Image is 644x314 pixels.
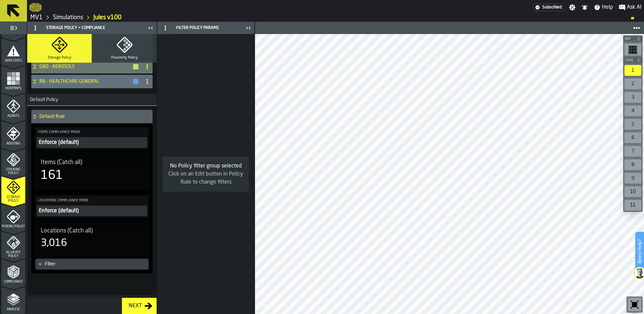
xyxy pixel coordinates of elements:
span: Picking Policy [1,225,25,228]
a: link-to-/wh/i/3ccf57d1-1e0c-4a81-a3bb-c2011c5f0d50 [53,14,83,21]
span: Help [602,3,613,11]
span: Routing [1,142,25,146]
div: button-toolbar-undefined [623,118,643,131]
span: Data Stats [1,59,25,63]
button: button- [133,79,138,84]
span: Bay [624,37,635,41]
div: button-toolbar-undefined [623,104,643,118]
div: button-toolbar-undefined [623,171,643,185]
h4: Default Rule [39,114,150,119]
div: 6 [624,132,641,143]
label: button-toggle-Notifications [579,4,591,11]
div: PolicyFilterItem-undefined [37,137,147,148]
li: menu Orders [1,10,25,37]
svg: Reset zoom and position [629,299,640,310]
li: menu Analyse [1,287,25,314]
a: link-to-/wh/i/3ccf57d1-1e0c-4a81-a3bb-c2011c5f0d50/simulations/f0cee1e6-46d7-4697-9f2c-6ed035c8e141 [93,14,122,21]
div: Filter [45,261,146,267]
nav: Breadcrumb [30,13,641,22]
li: menu Compliance [1,259,25,286]
span: Locations (Catch all) [41,227,93,234]
div: 5 [624,119,641,130]
div: button-toolbar-undefined [623,145,643,158]
div: button-toolbar-undefined [623,185,643,198]
div: Title [41,227,143,234]
h3: title-section-Default Policy [27,94,157,106]
div: button-toolbar-undefined [623,64,643,77]
button: button- [623,57,643,64]
label: Need Help? [636,232,643,270]
li: menu Stacking Policy [1,149,25,176]
li: menu Allocate Policy [1,231,25,258]
div: button-toolbar-undefined [623,198,643,212]
span: Heatmaps [1,87,25,90]
span: Agents [1,114,25,118]
span: Items (Catch all) [41,159,82,166]
span: Storage Policy [1,195,25,203]
div: stat-Locations (Catch all) [35,222,149,255]
label: Items Compliance Mode [37,129,147,136]
div: Next [126,302,144,310]
div: button-toolbar-undefined [623,91,643,104]
div: 10 [624,186,641,197]
a: logo-header [256,299,294,313]
div: Title [41,159,143,166]
button: button- [623,35,643,42]
span: Proximity Policy [111,56,138,60]
div: button-toolbar-undefined [626,296,643,313]
li: menu Storage Policy [1,176,25,203]
div: 11 [624,200,641,211]
div: button-toolbar-undefined [623,131,643,145]
span: Stacking Policy [1,168,25,175]
span: Analyse [1,308,25,311]
div: Menu Subscription [533,4,563,11]
li: menu Routing [1,121,25,148]
div: button-toolbar-undefined [623,42,643,57]
div: button-toolbar-undefined [623,158,643,171]
span: Default Policy [27,97,58,102]
div: PolicyFilterItem-undefined [37,206,147,216]
div: 8 [624,159,641,170]
label: Locations Compliance Mode [37,197,147,204]
button: Enforce (default) [37,137,147,148]
div: RB - HEALTHCARE GENERAL [31,75,139,88]
div: Enforce (default) [38,207,146,215]
span: Level [624,59,635,62]
div: 3,016 [41,237,67,249]
li: menu Data Stats [1,38,25,65]
div: Enforce (default) [38,138,146,147]
span: Compliance [1,280,25,284]
div: 161 [41,169,63,182]
div: 3 [624,92,641,103]
h4: GBD - AEROSOLS [39,64,132,69]
li: menu Agents [1,93,25,120]
li: menu Picking Policy [1,204,25,231]
label: button-toggle-Ask AI [616,3,644,11]
div: Default Rule [31,110,150,123]
label: button-toggle-Help [591,3,616,11]
span: Subscribed [542,5,561,10]
div: Storage Policy + Compliance [29,23,146,33]
div: Click on an Edit button in Policy Rule to change filters [168,170,244,186]
span: Ask AI [627,3,641,11]
div: 2 [624,78,641,89]
a: link-to-/wh/i/3ccf57d1-1e0c-4a81-a3bb-c2011c5f0d50/settings/billing [533,4,563,11]
li: menu Heatmaps [1,66,25,93]
button: button- [133,64,138,69]
label: button-toggle-Toggle Full Menu [1,23,25,33]
div: 1 [624,65,641,76]
h4: RB - HEALTHCARE GENERAL [39,79,132,84]
button: Enforce (default) [37,206,147,216]
label: button-toggle-Close me [146,24,155,32]
span: Allocate Policy [1,251,25,258]
div: 9 [624,173,641,184]
div: Filter Policy Params [159,23,244,33]
div: stat-Items (Catch all) [35,153,149,188]
a: logo-header [30,1,41,13]
div: 4 [624,105,641,116]
span: Storage Policy [48,56,71,60]
label: button-toggle-Settings [566,4,578,11]
div: 7 [624,146,641,157]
